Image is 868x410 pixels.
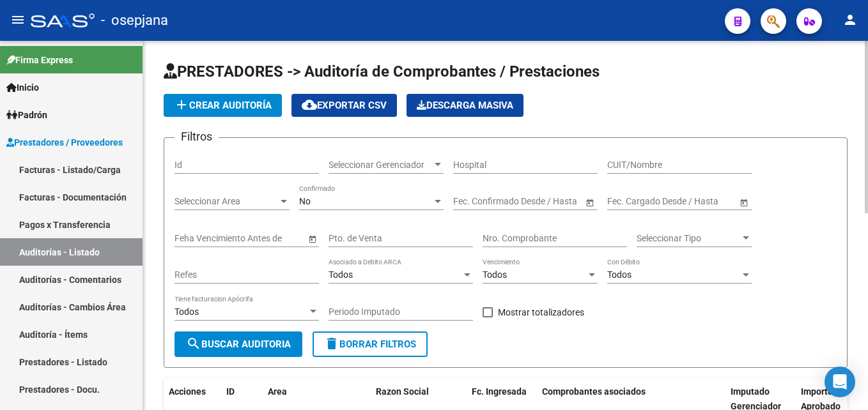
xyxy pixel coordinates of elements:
[268,386,287,397] span: Area
[324,338,416,350] span: Borrar Filtros
[186,338,291,350] span: Buscar Auditoria
[6,135,123,149] span: Prestadores / Proveedores
[306,232,319,245] button: Open calendar
[417,100,513,111] span: Descarga Masiva
[6,53,73,67] span: Firma Express
[583,195,596,209] button: Open calendar
[302,100,387,111] span: Exportar CSV
[472,386,527,397] span: Fc. Ingresada
[299,196,311,206] span: No
[407,94,523,117] button: Descarga Masiva
[302,97,317,112] mat-icon: cloud_download
[329,270,353,280] span: Todos
[174,331,302,357] button: Buscar Auditoria
[101,6,168,34] span: - osepjana
[324,336,339,351] mat-icon: delete
[174,97,189,112] mat-icon: add
[453,196,500,207] input: Fecha inicio
[226,386,235,397] span: ID
[407,94,523,117] app-download-masive: Descarga masiva de comprobantes (adjuntos)
[169,386,206,397] span: Acciones
[164,63,600,80] span: PRESTADORES -> Auditoría de Comprobantes / Prestaciones
[511,196,573,207] input: Fecha fin
[186,336,201,351] mat-icon: search
[498,305,584,320] span: Mostrar totalizadores
[10,12,26,27] mat-icon: menu
[825,367,855,397] div: Open Intercom Messenger
[291,94,397,117] button: Exportar CSV
[737,195,750,209] button: Open calendar
[607,270,632,280] span: Todos
[665,196,727,207] input: Fecha fin
[376,386,429,397] span: Razon Social
[6,108,47,122] span: Padrón
[6,80,39,95] span: Inicio
[174,128,219,146] h3: Filtros
[842,12,858,27] mat-icon: person
[607,196,654,207] input: Fecha inicio
[313,331,428,357] button: Borrar Filtros
[483,270,507,280] span: Todos
[174,307,199,317] span: Todos
[164,94,282,117] button: Crear Auditoría
[174,100,272,111] span: Crear Auditoría
[542,386,646,397] span: Comprobantes asociados
[174,196,278,207] span: Seleccionar Area
[637,233,740,244] span: Seleccionar Tipo
[329,160,432,171] span: Seleccionar Gerenciador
